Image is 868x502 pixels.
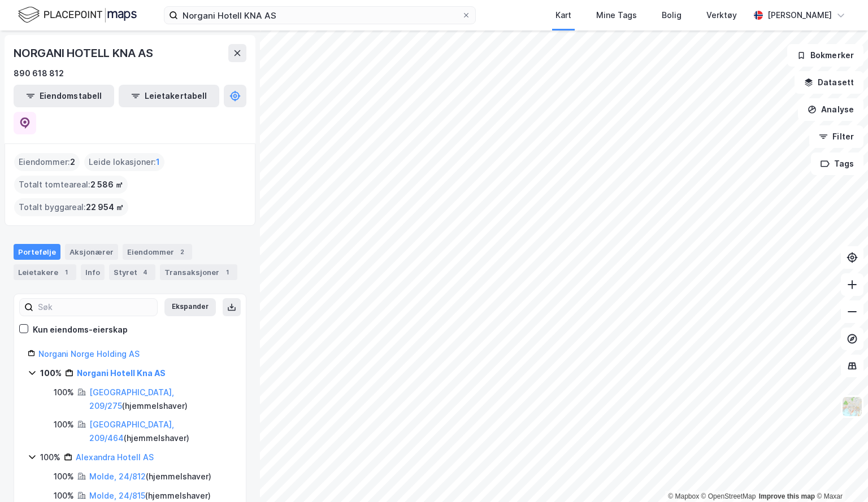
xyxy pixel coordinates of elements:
a: Norgani Norge Holding AS [38,349,140,359]
div: [PERSON_NAME] [767,8,832,22]
div: 100% [40,451,60,464]
div: 100% [54,470,74,483]
div: Info [81,264,105,280]
iframe: Chat Widget [811,448,868,502]
button: Eiendomstabell [14,85,114,107]
div: 1 [60,267,72,278]
div: Totalt tomteareal : [14,176,128,194]
button: Tags [811,152,863,175]
span: 2 586 ㎡ [90,178,123,191]
div: Mine Tags [596,8,637,22]
div: NORGANI HOTELL KNA AS [14,44,155,62]
img: Z [841,396,863,417]
div: 890 618 812 [14,67,64,80]
div: Totalt byggareal : [14,198,128,216]
div: Leide lokasjoner : [84,153,164,171]
div: Kun eiendoms-eierskap [33,323,128,337]
a: OpenStreetMap [701,492,756,500]
div: ( hjemmelshaver ) [89,470,211,483]
a: Mapbox [668,492,699,500]
span: 1 [156,155,160,169]
div: Leietakere [14,264,76,280]
div: Portefølje [14,244,60,260]
div: Eiendommer [123,244,192,260]
button: Ekspander [164,298,216,316]
a: [GEOGRAPHIC_DATA], 209/275 [89,387,174,411]
div: Kontrollprogram for chat [811,448,868,502]
input: Søk på adresse, matrikkel, gårdeiere, leietakere eller personer [178,7,462,24]
div: Styret [109,264,155,280]
a: Molde, 24/812 [89,472,146,481]
a: Alexandra Hotell AS [76,452,154,462]
div: Verktøy [706,8,737,22]
a: [GEOGRAPHIC_DATA], 209/464 [89,420,174,443]
button: Bokmerker [787,44,863,67]
input: Søk [33,299,157,316]
div: Aksjonærer [65,244,118,260]
a: Norgani Hotell Kna AS [77,368,166,378]
div: Bolig [662,8,682,22]
div: 100% [54,418,74,431]
button: Datasett [795,71,863,94]
div: 100% [40,366,62,380]
a: Improve this map [759,492,815,500]
div: ( hjemmelshaver ) [89,418,232,445]
span: 2 [70,155,75,169]
img: logo.f888ab2527a4732fd821a326f86c7f29.svg [18,5,137,25]
div: 100% [54,386,74,399]
div: ( hjemmelshaver ) [89,386,232,413]
div: 2 [176,246,188,257]
div: Eiendommer : [14,153,80,171]
button: Analyse [798,98,863,121]
div: Transaksjoner [160,264,237,280]
button: Filter [809,125,863,148]
div: 1 [222,267,233,278]
button: Leietakertabell [119,85,219,107]
div: 4 [140,267,151,278]
a: Molde, 24/815 [89,491,145,500]
span: 22 954 ㎡ [86,200,124,214]
div: Kart [555,8,571,22]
